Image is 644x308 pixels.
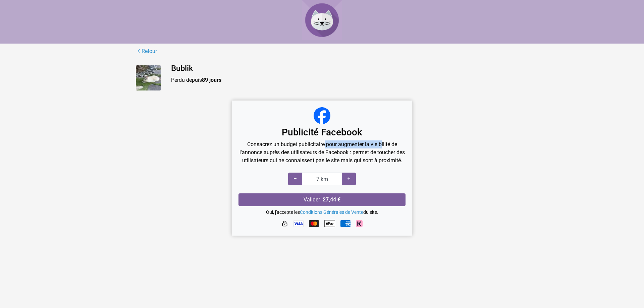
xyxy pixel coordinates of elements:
[136,47,157,56] a: Retour
[300,209,363,215] a: Conditions Générales de Vente
[309,220,319,227] img: Mastercard
[281,220,288,227] img: HTTPS : paiement sécurisé
[202,77,221,83] strong: 89 jours
[171,76,508,84] p: Perdu depuis
[266,209,378,215] small: Oui, j'accepte les du site.
[238,127,406,138] h3: Publicité Facebook
[238,193,406,206] button: Valider ·27,44 €
[324,218,335,229] img: Apple Pay
[356,220,363,227] img: Klarna
[314,107,330,124] img: facebook_logo_320x320.png
[293,220,304,227] img: Visa
[238,140,406,165] p: Consacrez un budget publicitaire pour augmenter la visibilité de l'annonce auprès des utilisateur...
[340,220,351,227] img: American Express
[171,64,508,73] h4: Bublik
[323,196,340,203] strong: 27,44 €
